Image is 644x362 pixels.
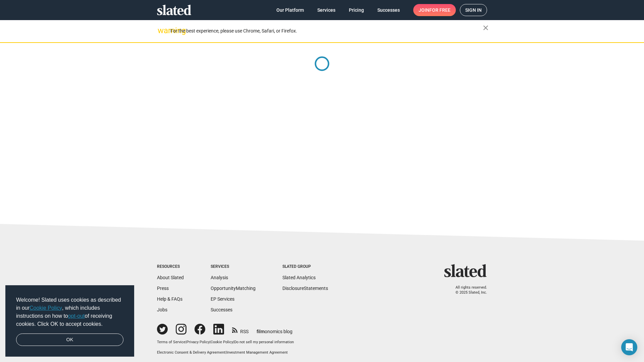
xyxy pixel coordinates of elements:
[465,4,482,16] span: Sign in
[419,4,450,16] span: Join
[232,324,249,335] a: RSS
[211,275,228,280] a: Analysis
[317,4,335,16] span: Services
[312,4,341,16] a: Services
[372,4,405,16] a: Successes
[157,350,225,355] a: Electronic Consent & Delivery Agreement
[210,340,211,344] span: |
[343,4,369,16] a: Pricing
[257,329,265,334] span: film
[157,286,169,291] a: Press
[271,4,309,16] a: Our Platform
[349,4,364,16] span: Pricing
[68,313,85,319] a: opt-out
[448,285,487,295] p: All rights reserved. © 2025 Slated, Inc.
[282,264,328,269] div: Slated Group
[282,275,316,280] a: Slated Analytics
[257,323,292,335] a: filmonomics blog
[5,285,134,357] div: cookieconsent
[157,296,182,302] a: Help & FAQs
[621,339,637,355] div: Open Intercom Messenger
[276,4,304,16] span: Our Platform
[211,296,234,302] a: EP Services
[185,340,186,344] span: |
[377,4,400,16] span: Successes
[30,305,62,311] a: Cookie Policy
[158,26,166,35] mat-icon: warning
[157,264,184,269] div: Resources
[233,340,234,344] span: |
[157,275,184,280] a: About Slated
[282,286,328,291] a: DisclosureStatements
[225,350,226,355] span: |
[157,307,167,312] a: Jobs
[16,296,123,328] span: Welcome! Slated uses cookies as described in our , which includes instructions on how to of recei...
[429,4,450,16] span: for free
[211,286,256,291] a: OpportunityMatching
[482,24,490,32] mat-icon: close
[226,350,288,355] a: Investment Management Agreement
[211,340,233,344] a: Cookie Policy
[460,4,487,16] a: Sign in
[413,4,456,16] a: Joinfor free
[211,307,232,312] a: Successes
[157,340,185,344] a: Terms of Service
[170,26,483,36] div: For the best experience, please use Chrome, Safari, or Firefox.
[186,340,210,344] a: Privacy Policy
[16,334,123,346] a: dismiss cookie message
[234,340,294,345] button: Do not sell my personal information
[211,264,256,269] div: Services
